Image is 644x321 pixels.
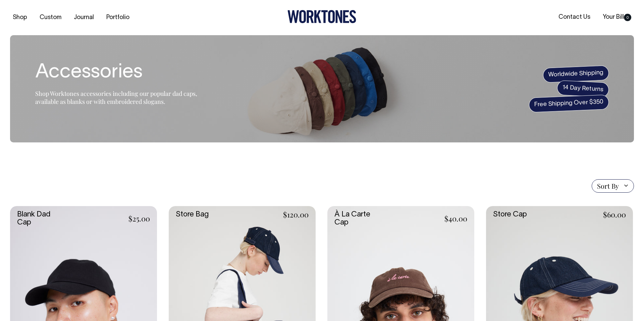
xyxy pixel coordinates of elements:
[600,12,634,23] a: Your Bill0
[556,12,593,23] a: Contact Us
[71,12,97,23] a: Journal
[37,12,64,23] a: Custom
[35,89,197,106] span: Shop Worktones accessories including our popular dad caps, available as blanks or with embroidere...
[104,12,132,23] a: Portfolio
[557,80,609,98] span: 14 Day Returns
[529,94,609,113] span: Free Shipping Over $350
[10,12,30,23] a: Shop
[624,14,631,21] span: 0
[35,62,203,83] h1: Accessories
[543,65,609,83] span: Worldwide Shipping
[597,182,619,190] span: Sort By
